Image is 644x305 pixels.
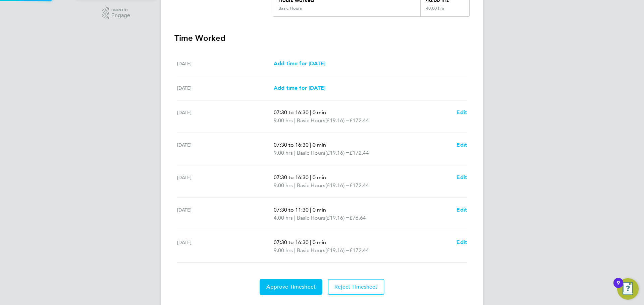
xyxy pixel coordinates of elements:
span: Edit [457,239,467,245]
span: Basic Hours [297,246,325,254]
div: [DATE] [177,206,274,222]
span: Powered by [111,7,130,13]
div: [DATE] [177,141,274,157]
a: Add time for [DATE] [274,84,325,92]
span: (£19.16) = [325,247,350,253]
span: | [310,174,311,180]
a: Edit [457,173,467,181]
span: | [310,207,311,213]
span: | [294,117,296,124]
span: | [310,142,311,148]
div: [DATE] [177,238,274,254]
span: Reject Timesheet [334,284,378,290]
a: Edit [457,141,467,149]
span: 0 min [313,207,326,213]
span: £76.64 [350,215,366,221]
span: 9.00 hrs [274,117,293,124]
div: Basic Hours [278,6,302,11]
span: 0 min [313,239,326,245]
span: £172.44 [350,150,369,156]
span: (£19.16) = [325,182,350,188]
span: | [310,239,311,245]
span: 07:30 to 16:30 [274,174,309,180]
div: [DATE] [177,173,274,189]
h3: Time Worked [174,33,470,44]
div: 40.00 hrs [420,6,469,16]
span: (£19.16) = [325,117,350,124]
span: £172.44 [350,117,369,124]
span: Approve Timesheet [266,284,316,290]
span: £172.44 [350,182,369,188]
span: Basic Hours [297,214,325,222]
span: 07:30 to 16:30 [274,239,309,245]
button: Reject Timesheet [328,279,384,295]
span: Edit [457,109,467,116]
span: (£19.16) = [325,215,350,221]
span: Basic Hours [297,117,325,125]
a: Powered byEngage [102,7,130,20]
div: 9 [617,283,620,292]
span: 9.00 hrs [274,150,293,156]
a: Add time for [DATE] [274,60,325,68]
span: | [294,247,296,253]
div: [DATE] [177,60,274,68]
span: 07:30 to 16:30 [274,109,309,116]
button: Approve Timesheet [260,279,322,295]
a: Edit [457,238,467,246]
span: £172.44 [350,247,369,253]
span: Basic Hours [297,181,325,189]
span: | [310,109,311,116]
span: Add time for [DATE] [274,60,325,67]
span: Engage [111,13,130,18]
span: 9.00 hrs [274,247,293,253]
span: | [294,215,296,221]
span: 0 min [313,109,326,116]
span: Edit [457,174,467,180]
div: [DATE] [177,84,274,92]
a: Edit [457,108,467,117]
span: 0 min [313,142,326,148]
span: 0 min [313,174,326,180]
span: Edit [457,207,467,213]
span: Edit [457,142,467,148]
span: 4.00 hrs [274,215,293,221]
span: Add time for [DATE] [274,85,325,91]
span: 07:30 to 11:30 [274,207,309,213]
span: 07:30 to 16:30 [274,142,309,148]
span: (£19.16) = [325,150,350,156]
span: | [294,182,296,188]
span: Basic Hours [297,149,325,157]
span: 9.00 hrs [274,182,293,188]
span: | [294,150,296,156]
div: [DATE] [177,108,274,125]
a: Edit [457,206,467,214]
button: Open Resource Center, 9 new notifications [617,278,639,300]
